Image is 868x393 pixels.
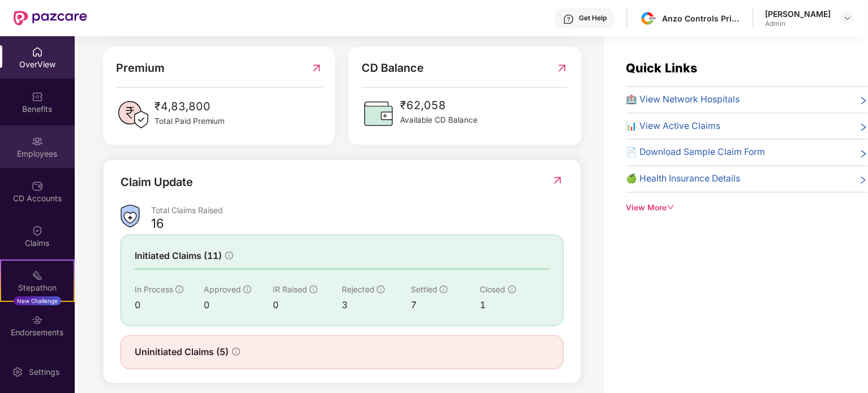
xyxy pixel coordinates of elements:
span: Uninitiated Claims (5) [135,345,229,359]
img: CDBalanceIcon [362,97,396,131]
span: CD Balance [362,59,424,77]
span: ₹4,83,800 [154,98,225,115]
span: info-circle [232,348,240,356]
span: right [859,95,868,107]
img: svg+xml;base64,PHN2ZyBpZD0iU2V0dGluZy0yMHgyMCIgeG1sbnM9Imh0dHA6Ly93d3cudzMub3JnLzIwMDAvc3ZnIiB3aW... [12,366,23,378]
div: 1 [480,298,549,312]
div: 7 [411,298,480,312]
span: In Process [135,284,173,294]
span: info-circle [243,286,251,293]
span: 📄 Download Sample Claim Form [626,145,766,159]
span: right [859,174,868,186]
img: PaidPremiumIcon [116,98,150,132]
img: svg+xml;base64,PHN2ZyBpZD0iRW5kb3JzZW1lbnRzIiB4bWxucz0iaHR0cDovL3d3dy53My5vcmcvMjAwMC9zdmciIHdpZH... [32,314,43,326]
span: info-circle [310,286,317,293]
div: View More [626,202,868,214]
span: Initiated Claims (11) [135,249,222,263]
img: ClaimsSummaryIcon [121,205,140,228]
div: Anzo Controls Private Limited [662,13,741,24]
div: New Challenge [14,296,61,305]
img: svg+xml;base64,PHN2ZyBpZD0iSGVscC0zMngzMiIgeG1sbnM9Imh0dHA6Ly93d3cudzMub3JnLzIwMDAvc3ZnIiB3aWR0aD... [563,14,574,25]
span: info-circle [225,252,233,260]
img: 8cd685fc-73b5-4a45-9b71-608d937979b8.jpg [641,10,657,27]
img: RedirectIcon [556,59,568,77]
div: 0 [204,298,273,312]
span: Closed [480,284,506,294]
span: info-circle [377,286,385,293]
img: New Pazcare Logo [14,11,87,25]
div: 3 [342,298,411,312]
img: svg+xml;base64,PHN2ZyBpZD0iRW1wbG95ZWVzIiB4bWxucz0iaHR0cDovL3d3dy53My5vcmcvMjAwMC9zdmciIHdpZHRoPS... [32,136,43,147]
div: Admin [765,19,831,28]
img: svg+xml;base64,PHN2ZyB4bWxucz0iaHR0cDovL3d3dy53My5vcmcvMjAwMC9zdmciIHdpZHRoPSIyMSIgaGVpZ2h0PSIyMC... [32,270,43,281]
div: 16 [151,215,164,231]
div: Claim Update [121,174,193,191]
div: Get Help [579,14,607,23]
span: ₹62,058 [400,97,478,114]
span: Rejected [342,284,375,294]
span: 🍏 Health Insurance Details [626,172,741,186]
img: svg+xml;base64,PHN2ZyBpZD0iRHJvcGRvd24tMzJ4MzIiIHhtbG5zPSJodHRwOi8vd3d3LnczLm9yZy8yMDAwL3N2ZyIgd2... [843,14,852,23]
div: 0 [273,298,342,312]
span: info-circle [175,286,183,293]
div: [PERSON_NAME] [765,8,831,19]
span: 📊 View Active Claims [626,119,721,133]
img: RedirectIcon [311,59,323,77]
span: Premium [116,59,165,77]
span: Available CD Balance [400,114,478,127]
img: svg+xml;base64,PHN2ZyBpZD0iSG9tZSIgeG1sbnM9Imh0dHA6Ly93d3cudzMub3JnLzIwMDAvc3ZnIiB3aWR0aD0iMjAiIG... [32,46,43,58]
img: svg+xml;base64,PHN2ZyBpZD0iQmVuZWZpdHMiIHhtbG5zPSJodHRwOi8vd3d3LnczLm9yZy8yMDAwL3N2ZyIgd2lkdGg9Ij... [32,91,43,102]
span: right [859,148,868,159]
div: Settings [25,366,63,378]
img: svg+xml;base64,PHN2ZyBpZD0iQ0RfQWNjb3VudHMiIGRhdGEtbmFtZT0iQ0QgQWNjb3VudHMiIHhtbG5zPSJodHRwOi8vd3... [32,180,43,192]
span: 🏥 View Network Hospitals [626,93,740,107]
span: Total Paid Premium [154,115,225,128]
span: Quick Links [626,61,698,75]
span: down [667,204,675,211]
img: svg+xml;base64,PHN2ZyBpZD0iQ2xhaW0iIHhtbG5zPSJodHRwOi8vd3d3LnczLm9yZy8yMDAwL3N2ZyIgd2lkdGg9IjIwIi... [32,225,43,236]
span: IR Raised [273,284,307,294]
div: 0 [135,298,204,312]
div: Stepathon [1,282,74,293]
img: RedirectIcon [552,175,564,186]
span: Settled [411,284,437,294]
div: Total Claims Raised [151,205,564,215]
span: info-circle [440,286,448,293]
span: info-circle [508,286,516,293]
span: right [859,122,868,133]
span: Approved [204,284,241,294]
